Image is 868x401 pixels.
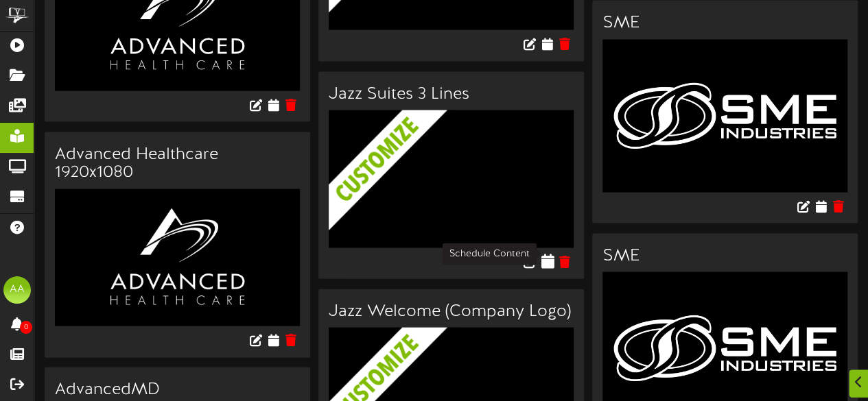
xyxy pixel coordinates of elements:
div: AA [3,276,31,304]
h3: SME [602,247,847,265]
span: 0 [20,321,32,334]
h3: Jazz Suites 3 Lines [329,86,574,104]
h3: Advanced Healthcare 1920x1080 [55,146,300,182]
h3: Jazz Welcome (Company Logo) [329,303,574,321]
img: b690dabd-b6bc-498b-ae35-ec493208405d.png [55,189,300,327]
img: customize_overlay-33eb2c126fd3cb1579feece5bc878b72.png [329,110,594,287]
img: cb6c8ce7-7247-4c29-852a-03e30aa5b741.png [602,40,847,193]
h3: AdvancedMD [55,381,300,399]
h3: SME [602,14,847,32]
